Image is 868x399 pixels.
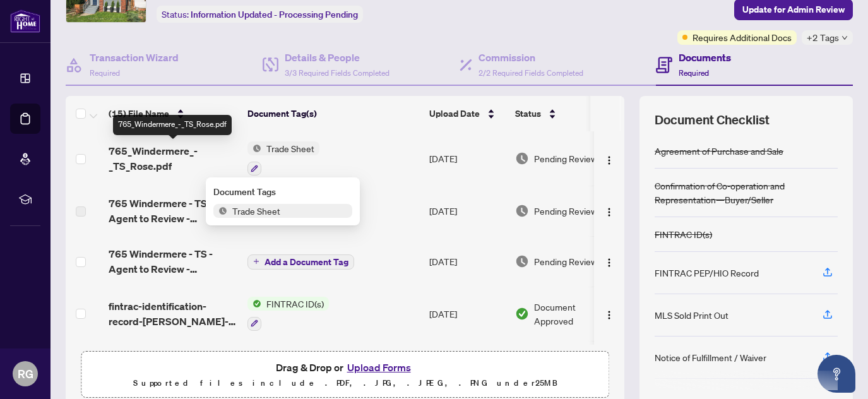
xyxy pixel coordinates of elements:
img: Logo [604,310,614,320]
span: Trade Sheet [261,141,319,155]
div: FINTRAC ID(s) [655,227,712,241]
button: Logo [599,304,619,324]
button: Add a Document Tag [247,254,354,270]
span: RG [18,365,33,383]
span: Document Checklist [655,111,770,129]
span: Drag & Drop orUpload FormsSupported files include .PDF, .JPG, .JPEG, .PNG under25MB [81,352,609,398]
span: 765 Windermere - TS - Agent to Review - [PERSON_NAME].pdf [109,196,237,226]
td: [DATE] [424,186,510,236]
div: MLS Sold Print Out [655,308,728,322]
h4: Details & People [285,50,389,65]
button: Open asap [817,355,855,393]
div: Notice of Fulfillment / Waiver [655,350,766,364]
span: 765_Windermere_-_TS_Rose.pdf [109,143,237,174]
h4: Commission [479,50,583,65]
div: Confirmation of Co-operation and Representation—Buyer/Seller [655,179,838,206]
img: Document Status [515,204,529,218]
span: (15) File Name [109,107,169,121]
td: [DATE] [424,236,510,287]
span: Drag & Drop or [276,359,415,376]
span: 3/3 Required Fields Completed [285,68,389,78]
span: Upload Date [429,107,480,121]
span: Information Updated - Processing Pending [191,9,358,20]
span: Document Approved [534,300,612,328]
img: Document Status [515,152,529,165]
img: Status Icon [247,141,261,155]
button: Logo [599,201,619,221]
th: (15) File Name [104,96,242,131]
img: Status Icon [247,297,261,311]
button: Add a Document Tag [247,253,354,270]
img: Logo [604,258,614,268]
span: down [841,35,848,41]
p: Supported files include .PDF, .JPG, .JPEG, .PNG under 25 MB [89,376,601,391]
div: FINTRAC PEP/HIO Record [655,266,759,280]
span: Add a Document Tag [265,258,348,266]
img: logo [10,9,40,33]
img: Status Icon [213,204,227,218]
h4: Transaction Wizard [90,50,179,65]
span: Trade Sheet [227,204,285,218]
div: Document Tags [213,185,352,199]
div: 765_Windermere_-_TS_Rose.pdf [113,115,232,135]
td: [DATE] [424,287,510,341]
span: +2 Tags [807,30,839,45]
button: Status IconFINTRAC ID(s) [247,297,329,331]
span: 2/2 Required Fields Completed [479,68,583,78]
span: plus [253,258,259,265]
div: Agreement of Purchase and Sale [655,144,783,158]
img: Logo [604,207,614,217]
button: Upload Forms [343,359,415,376]
span: Pending Review [534,204,597,218]
span: FINTRAC ID(s) [261,297,329,311]
th: Document Tag(s) [242,96,424,131]
button: Status IconTrade Sheet [247,141,319,176]
span: Pending Review [534,152,597,165]
div: Status: [157,6,363,23]
span: Required [679,68,709,78]
span: Pending Review [534,254,597,268]
th: Status [510,96,617,131]
span: fintrac-identification-record-[PERSON_NAME]-a-[PERSON_NAME]-20250822-232411.pdf [109,299,237,329]
th: Upload Date [424,96,510,131]
td: [DATE] [424,341,510,395]
span: Requires Additional Docs [693,30,792,44]
img: Document Status [515,254,529,268]
img: Document Status [515,307,529,321]
h4: Documents [679,50,731,65]
button: Logo [599,251,619,271]
span: Status [515,107,541,121]
button: Logo [599,148,619,169]
span: 765 Windermere - TS - Agent to Review - [PERSON_NAME].pdf [109,246,237,277]
img: Logo [604,155,614,165]
td: [DATE] [424,131,510,186]
span: Required [90,68,120,78]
